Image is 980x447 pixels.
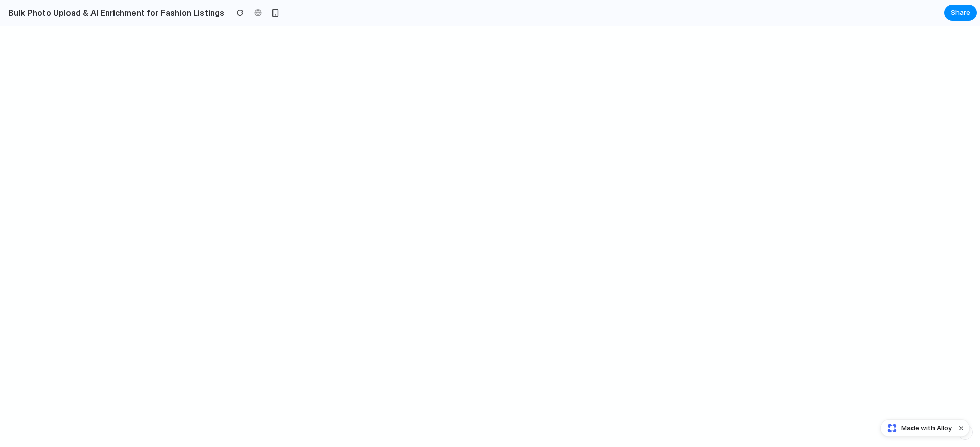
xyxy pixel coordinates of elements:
button: Dismiss watermark [955,422,967,434]
a: Made with Alloy [881,423,953,433]
button: Share [944,5,977,21]
span: Share [951,8,970,18]
h2: Bulk Photo Upload & AI Enrichment for Fashion Listings [4,7,224,19]
span: Made with Alloy [901,423,952,433]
